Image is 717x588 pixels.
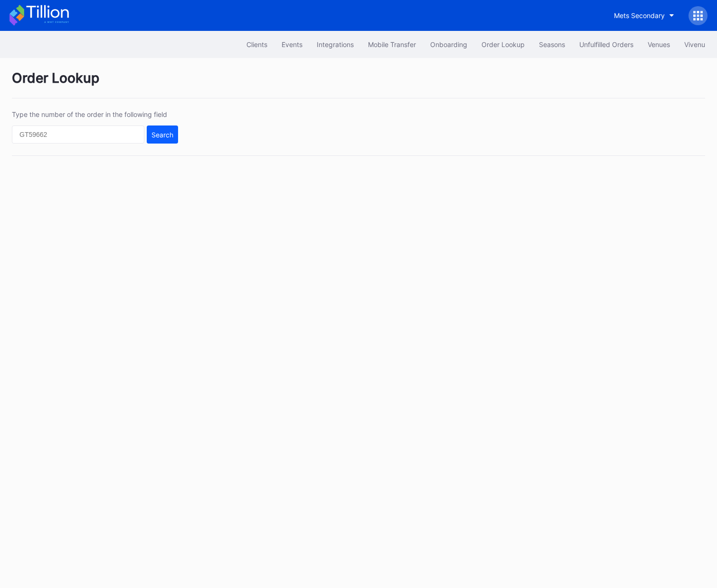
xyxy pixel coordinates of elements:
div: Events [282,40,302,48]
div: Onboarding [430,40,467,48]
button: Unfulfilled Orders [572,36,641,53]
button: Mobile Transfer [361,36,423,53]
div: Search [151,131,173,139]
button: Venues [641,36,677,53]
div: Clients [246,40,267,48]
button: Vivenu [677,36,712,53]
div: Mets Secondary [614,11,665,19]
button: Search [147,125,178,144]
button: Order Lookup [474,36,532,53]
div: Mobile Transfer [368,40,416,48]
button: Mets Secondary [607,7,681,24]
button: Seasons [532,36,572,53]
div: Type the number of the order in the following field [12,110,178,118]
div: Order Lookup [12,70,705,98]
button: Onboarding [423,36,474,53]
input: GT59662 [12,125,144,144]
div: Vivenu [684,40,705,48]
div: Unfulfilled Orders [579,40,633,48]
button: Integrations [310,36,361,53]
button: Clients [239,36,274,53]
button: Events [274,36,310,53]
div: Order Lookup [481,40,525,48]
div: Integrations [317,40,354,48]
div: Venues [648,40,670,48]
div: Seasons [539,40,565,48]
